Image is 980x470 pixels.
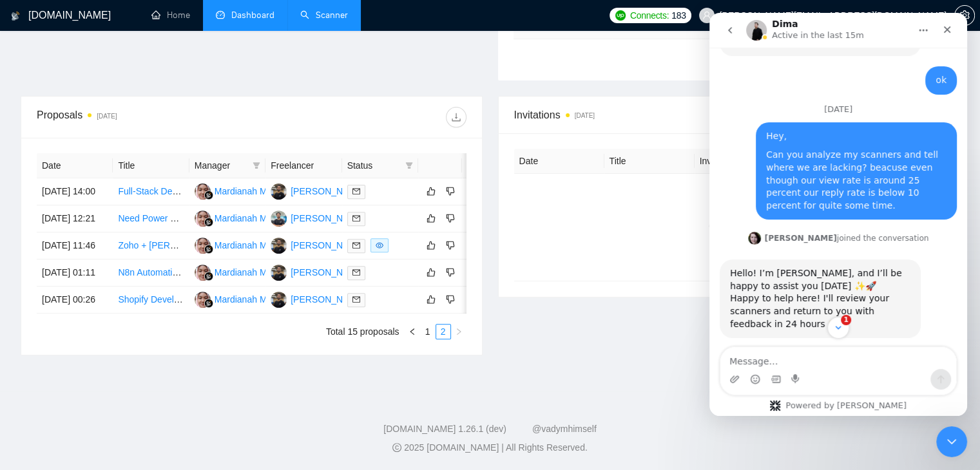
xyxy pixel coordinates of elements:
div: No data [524,236,934,250]
img: logo [11,6,20,26]
img: gigradar-bm.png [204,272,213,281]
li: Previous Page [405,324,420,339]
button: like [423,265,439,280]
li: 2 [436,324,451,339]
button: dislike [443,211,458,226]
a: MMMardianah Mardianah [195,212,302,223]
img: upwork-logo.png [615,10,626,21]
span: dislike [446,240,455,250]
div: Mardianah Mardianah [215,292,302,306]
th: Manager [189,153,265,178]
th: Title [604,149,695,174]
td: Need Power BI developer [113,205,189,232]
img: gigradar-bm.png [204,299,213,308]
td: [DATE] 00:26 [37,287,113,314]
a: @vadymhimself [532,424,597,434]
div: [PERSON_NAME] [291,292,365,306]
span: mail [352,296,360,303]
a: 1 [421,324,435,339]
th: Title [113,153,189,178]
img: MJ [271,265,287,281]
td: [DATE] 11:46 [37,232,113,259]
img: gigradar-bm.png [204,218,213,227]
a: searchScanner [300,10,348,21]
button: dislike [443,265,458,280]
td: N8n Automation Expert with Coding Skills & Lovable.ai Integration Experience Description - LONG TERM [113,259,189,287]
button: left [405,324,420,339]
td: Full-Stack Developer Wanted — Help Us Scale a Smart Web Platform for 3D Modeling [113,178,189,205]
td: [DATE] 12:21 [37,205,113,232]
div: Mardianah Mardianah [215,265,302,279]
button: like [423,211,439,226]
img: MJ [271,292,287,308]
span: mail [352,187,360,195]
a: setting [954,10,975,21]
span: like [427,267,436,277]
span: like [427,294,436,305]
button: setting [954,5,975,26]
img: MJ [271,238,287,254]
img: MM [195,265,211,281]
td: [DATE] 14:00 [37,178,113,205]
time: [DATE] [575,112,595,119]
img: MM [195,211,211,227]
iframe: To enrich screen reader interactions, please activate Accessibility in Grammarly extension settings [936,426,967,457]
td: [DATE] 01:11 [37,259,113,287]
span: 183 [671,8,686,23]
span: Status [347,158,400,173]
a: homeHome [151,10,190,21]
a: [DOMAIN_NAME] 1.26.1 (dev) [383,424,506,434]
a: MJ[PERSON_NAME] [271,240,365,250]
button: like [423,292,439,307]
span: right [455,328,463,335]
img: MM [195,292,211,308]
a: Zoho + [PERSON_NAME] [118,240,223,250]
span: filter [403,156,416,175]
a: Need Power BI developer [118,213,221,223]
iframe: To enrich screen reader interactions, please activate Accessibility in Grammarly extension settings [709,13,967,416]
img: TS [271,211,287,227]
span: eye [376,241,383,249]
a: Full-Stack Developer Wanted — Help Us Scale a Smart Web Platform for 3D Modeling [118,186,463,196]
span: setting [955,10,974,21]
span: copyright [392,443,401,452]
div: [PERSON_NAME] [291,184,365,198]
img: MM [195,183,211,200]
span: filter [405,162,413,169]
a: MMMardianah Mardianah [195,240,302,250]
a: MMMardianah Mardianah [195,267,302,277]
span: mail [352,214,360,222]
a: TS[PERSON_NAME] [271,212,365,223]
img: gigradar-bm.png [204,245,213,254]
span: dashboard [216,10,225,19]
a: MJ[PERSON_NAME] [271,185,365,196]
a: MJ[PERSON_NAME] [271,267,365,277]
td: Shopify Developer Custom Checkout, CRO & Maintenance Support [113,287,189,314]
a: N8n Automation Expert with Coding Skills & [URL] Integration Experience Description - LONG TERM [118,267,520,277]
span: dislike [446,213,455,223]
span: dislike [446,186,455,196]
li: 1 [420,324,436,339]
span: like [427,213,436,223]
span: like [427,240,436,250]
